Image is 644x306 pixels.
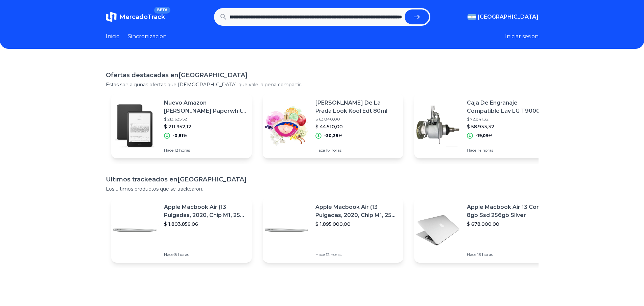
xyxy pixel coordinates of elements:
p: Hace 12 horas [164,148,246,153]
a: Featured imageApple Macbook Air (13 Pulgadas, 2020, Chip M1, 256 Gb De Ssd, 8 Gb De Ram) - Plata$... [111,198,252,263]
p: Caja De Engranaje Compatible Lav LG T9000 T9010 T1201 Po12cm [467,99,549,115]
p: Nuevo Amazon [PERSON_NAME] Paperwhite 12 Gen 16gb (modelo 2024) [164,99,246,115]
a: MercadoTrackBETA [106,12,165,22]
p: $ 678.000,00 [467,221,549,227]
p: Apple Macbook Air 13 Core I5 8gb Ssd 256gb Silver [467,203,549,219]
p: Apple Macbook Air (13 Pulgadas, 2020, Chip M1, 256 Gb De Ssd, 8 Gb De Ram) - Plata [315,203,398,219]
p: [PERSON_NAME] De La Prada Look Kool Edt 80ml [315,99,398,115]
p: $ 44.510,00 [315,123,398,130]
span: [GEOGRAPHIC_DATA] [478,13,539,21]
img: Argentina [468,14,476,20]
img: Featured image [111,102,159,150]
p: Hace 8 horas [164,252,246,257]
p: -0,81% [173,133,187,138]
a: Featured imageNuevo Amazon [PERSON_NAME] Paperwhite 12 Gen 16gb (modelo 2024)$ 213.685,52$ 211.95... [111,93,252,158]
p: $ 213.685,52 [164,116,246,122]
p: $ 63.840,00 [315,116,398,122]
a: Inicio [106,32,120,41]
img: Featured image [414,206,461,254]
a: Featured imageCaja De Engranaje Compatible Lav LG T9000 T9010 T1201 Po12cm$ 72.841,32$ 58.933,32-... [414,93,555,158]
a: Featured image[PERSON_NAME] De La Prada Look Kool Edt 80ml$ 63.840,00$ 44.510,00-30,28%Hace 16 horas [263,93,403,158]
p: -30,28% [324,133,342,138]
span: BETA [154,7,170,14]
p: Hace 14 horas [467,148,549,153]
p: Los ultimos productos que se trackearon. [106,185,539,192]
a: Featured imageApple Macbook Air 13 Core I5 8gb Ssd 256gb Silver$ 678.000,00Hace 13 horas [414,198,555,263]
p: $ 1.895.000,00 [315,221,398,227]
img: Featured image [263,102,310,150]
p: -19,09% [476,133,493,138]
p: $ 58.933,32 [467,123,549,130]
img: Featured image [263,206,310,254]
img: Featured image [111,206,159,254]
a: Sincronizacion [128,32,167,41]
p: Apple Macbook Air (13 Pulgadas, 2020, Chip M1, 256 Gb De Ssd, 8 Gb De Ram) - Plata [164,203,246,219]
button: [GEOGRAPHIC_DATA] [468,13,539,21]
h1: Ultimos trackeados en [GEOGRAPHIC_DATA] [106,175,539,184]
h1: Ofertas destacadas en [GEOGRAPHIC_DATA] [106,70,539,80]
a: Featured imageApple Macbook Air (13 Pulgadas, 2020, Chip M1, 256 Gb De Ssd, 8 Gb De Ram) - Plata$... [263,198,403,263]
p: $ 72.841,32 [467,116,549,122]
p: Hace 13 horas [467,252,549,257]
p: Hace 12 horas [315,252,398,257]
p: Estas son algunas ofertas que [DEMOGRAPHIC_DATA] que vale la pena compartir. [106,81,539,88]
img: Featured image [414,102,461,150]
p: $ 211.952,12 [164,123,246,130]
p: Hace 16 horas [315,148,398,153]
button: Iniciar sesion [505,32,539,41]
img: MercadoTrack [106,12,117,22]
span: MercadoTrack [119,13,165,21]
p: $ 1.803.859,06 [164,221,246,227]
